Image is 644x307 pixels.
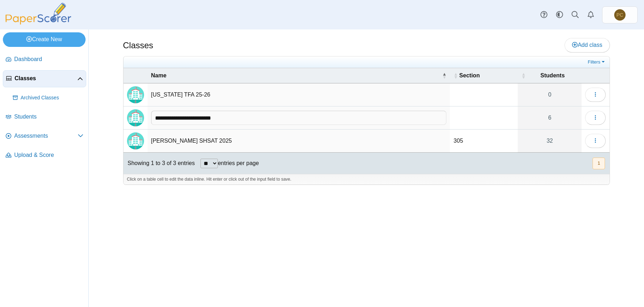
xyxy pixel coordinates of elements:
td: [PERSON_NAME] SHSAT 2025 [148,130,450,153]
span: Name [151,72,441,80]
span: Students : Activate to sort [521,72,525,79]
a: Phil Cohen [602,6,638,23]
span: Phil Cohen [616,12,623,17]
a: Dashboard [3,51,86,68]
a: Create New [3,32,86,46]
a: Students [3,109,86,126]
span: Upload & Score [14,151,83,159]
nav: pagination [592,158,605,169]
label: entries per page [218,160,259,166]
a: Alerts [583,7,599,23]
div: Showing 1 to 3 of 3 entries [123,153,195,174]
a: 0 [518,83,582,106]
span: Phil Cohen [614,9,626,21]
span: Students [527,72,578,80]
a: Archived Classes [10,89,86,106]
span: Students [14,113,83,121]
a: Upload & Score [3,147,86,164]
span: Section : Activate to sort [453,72,458,79]
img: Locally created class [127,132,144,149]
span: Name : Activate to invert sorting [442,72,446,79]
button: 1 [593,158,605,169]
span: Section [459,72,514,80]
span: Dashboard [14,55,83,63]
td: 305 [450,130,518,153]
a: 6 [518,106,582,129]
td: [US_STATE] TFA 25-26 [148,83,450,106]
img: Locally created class [127,86,144,103]
a: Filters [586,59,608,66]
a: Classes [3,70,86,87]
span: Add class [572,42,602,48]
img: PaperScorer [3,3,74,24]
img: Locally created class [127,109,144,126]
a: PaperScorer [3,20,74,26]
div: Click on a table cell to edit the data inline. Hit enter or click out of the input field to save. [123,174,610,185]
span: Assessments [14,132,78,140]
a: Add class [565,38,610,52]
span: Archived Classes [21,94,83,102]
a: 32 [518,130,582,152]
a: Assessments [3,128,86,145]
h1: Classes [123,39,153,51]
span: Classes [15,75,77,82]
